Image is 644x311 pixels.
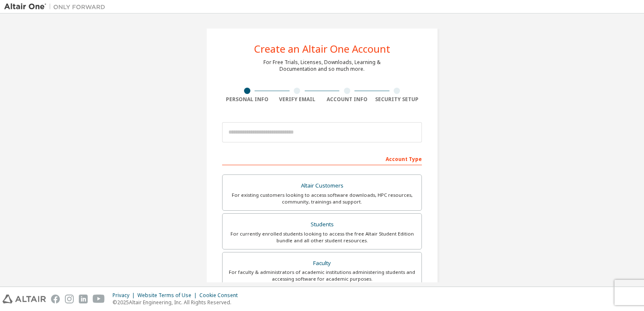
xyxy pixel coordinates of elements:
img: facebook.svg [51,295,60,303]
div: Faculty [228,257,416,269]
img: Altair One [4,3,110,11]
div: Altair Customers [228,180,416,192]
p: © 2025 Altair Engineering, Inc. All Rights Reserved. [113,299,243,306]
div: Verify Email [272,96,322,103]
div: Security Setup [372,96,422,103]
img: instagram.svg [65,295,74,303]
div: Privacy [113,292,137,299]
div: Cookie Consent [199,292,243,299]
div: For Free Trials, Licenses, Downloads, Learning & Documentation and so much more. [263,59,381,72]
div: For currently enrolled students looking to access the free Altair Student Edition bundle and all ... [228,231,416,244]
div: Personal Info [222,96,272,103]
img: youtube.svg [93,295,105,303]
div: For faculty & administrators of academic institutions administering students and accessing softwa... [228,269,416,282]
div: For existing customers looking to access software downloads, HPC resources, community, trainings ... [228,192,416,205]
div: Account Type [222,152,422,165]
div: Create an Altair One Account [254,44,390,54]
div: Account Info [322,96,372,103]
img: altair_logo.svg [3,295,46,303]
div: Website Terms of Use [137,292,199,299]
div: Students [228,219,416,231]
img: linkedin.svg [79,295,88,303]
